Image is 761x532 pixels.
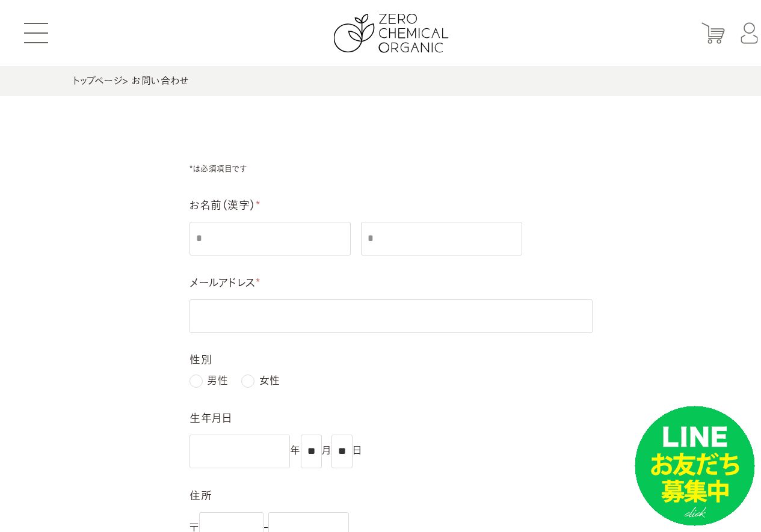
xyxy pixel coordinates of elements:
[72,66,710,96] div: > お問い合わせ
[701,23,725,44] img: カート
[189,165,247,173] span: *は必須項目です
[189,391,593,429] dt: 生年月日
[72,76,122,85] a: トップページ
[334,14,449,53] img: ZERO CHEMICAL ORGANIC
[635,406,755,526] img: small_line.png
[189,255,593,293] dt: メールアドレス
[741,23,758,44] img: マイページ
[189,178,593,216] dt: お名前（漢字）
[189,333,593,371] dt: 性別
[189,375,228,387] label: 男性
[241,375,280,387] label: 女性
[189,429,593,468] dd: 年 月 日
[189,468,593,506] dt: 住所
